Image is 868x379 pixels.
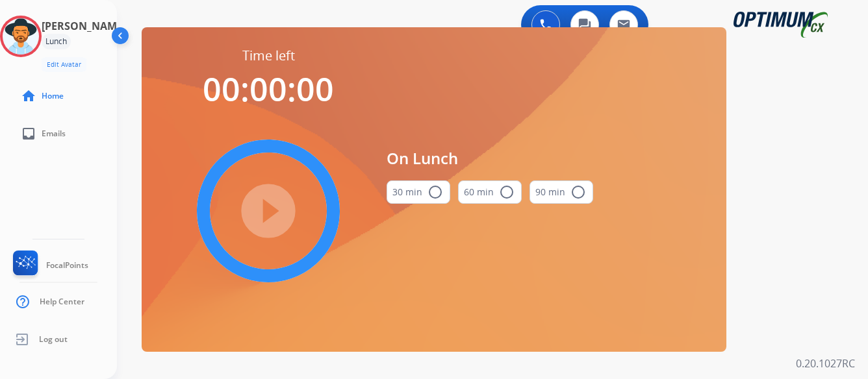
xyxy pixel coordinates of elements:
[387,180,450,204] button: 30 min
[46,260,88,271] span: FocalPoints
[21,88,36,104] mat-icon: home
[42,57,86,72] button: Edit Avatar
[387,147,593,170] span: On Lunch
[796,356,855,371] p: 0.20.1027RC
[39,334,68,345] span: Log out
[42,91,64,101] span: Home
[42,34,71,49] div: Lunch
[242,47,295,65] span: Time left
[10,251,88,280] a: FocalPoints
[203,67,334,111] span: 00:00:00
[458,180,522,204] button: 60 min
[499,184,515,200] mat-icon: radio_button_unchecked
[42,128,66,139] span: Emails
[530,180,593,204] button: 90 min
[21,126,36,141] mat-icon: inbox
[570,184,586,200] mat-icon: radio_button_unchecked
[42,18,126,34] h3: [PERSON_NAME]
[40,297,84,307] span: Help Center
[428,184,443,200] mat-icon: radio_button_unchecked
[3,18,39,55] img: avatar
